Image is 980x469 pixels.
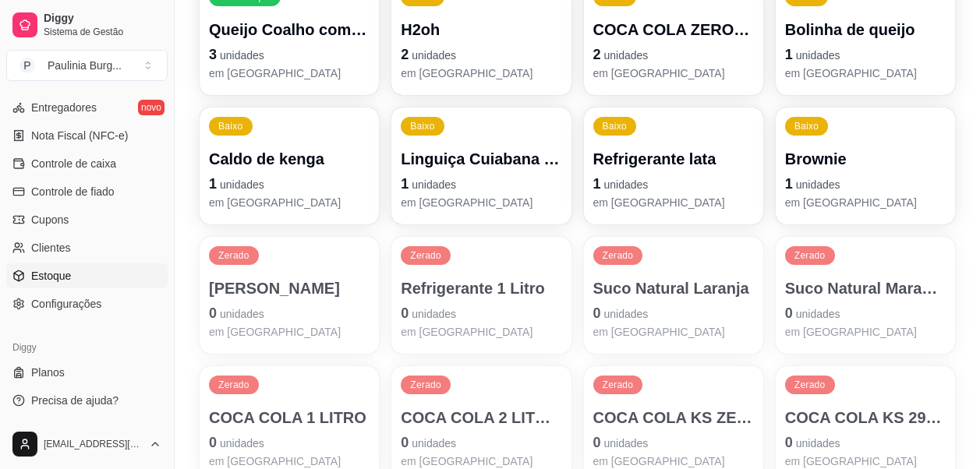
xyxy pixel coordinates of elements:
[584,237,763,354] button: ZeradoSuco Natural Laranja0unidadesem [GEOGRAPHIC_DATA]
[785,65,946,81] p: em [GEOGRAPHIC_DATA]
[412,49,456,62] span: unidades
[44,12,161,26] span: Diggy
[31,184,115,199] span: Controle de fiado
[31,268,71,284] span: Estoque
[220,178,264,191] span: unidades
[401,19,561,41] p: H2oh
[209,44,370,65] p: 3
[401,148,561,170] p: Linguiça Cuiabana com queijo provolone
[6,95,168,120] a: Entregadoresnovo
[6,123,168,148] a: Nota Fiscal (NFC-e)
[391,237,571,354] button: ZeradoRefrigerante 1 Litro0unidadesem [GEOGRAPHIC_DATA]
[31,240,71,256] span: Clientes
[6,235,168,260] a: Clientes
[412,308,456,320] span: unidades
[593,44,754,65] p: 2
[6,50,168,81] button: Select a team
[785,148,946,170] p: Brownie
[410,379,441,391] p: Zerado
[776,237,955,354] button: ZeradoSuco Natural Maracuja0unidadesem [GEOGRAPHIC_DATA]
[401,407,561,428] p: COCA COLA 2 LITROS
[593,324,754,340] p: em [GEOGRAPHIC_DATA]
[603,120,628,132] p: Baixo
[218,120,243,132] p: Baixo
[44,438,143,450] span: [EMAIL_ADDRESS][DOMAIN_NAME]
[6,335,168,360] div: Diggy
[209,195,370,210] p: em [GEOGRAPHIC_DATA]
[200,108,379,224] button: BaixoCaldo de kenga1unidadesem [GEOGRAPHIC_DATA]
[410,120,435,132] p: Baixo
[593,453,754,469] p: em [GEOGRAPHIC_DATA]
[209,324,370,340] p: em [GEOGRAPHIC_DATA]
[6,360,168,385] a: Planos
[31,156,116,171] span: Controle de caixa
[401,173,561,195] p: 1
[593,19,754,41] p: COCA COLA ZERO 1 LITRO
[209,432,370,453] p: 0
[401,453,561,469] p: em [GEOGRAPHIC_DATA]
[410,249,441,262] p: Zerado
[593,302,754,324] p: 0
[785,302,946,324] p: 0
[6,179,168,204] a: Controle de fiado
[209,65,370,81] p: em [GEOGRAPHIC_DATA]
[785,195,946,210] p: em [GEOGRAPHIC_DATA]
[604,308,649,320] span: unidades
[785,432,946,453] p: 0
[796,49,840,62] span: unidades
[218,249,249,262] p: Zerado
[794,379,826,391] p: Zerado
[31,128,128,143] span: Nota Fiscal (NFC-e)
[401,44,561,65] p: 2
[200,237,379,354] button: Zerado[PERSON_NAME]0unidadesem [GEOGRAPHIC_DATA]
[785,324,946,340] p: em [GEOGRAPHIC_DATA]
[6,151,168,176] a: Controle de caixa
[6,263,168,288] a: Estoque
[584,108,763,224] button: BaixoRefrigerante lata1unidadesem [GEOGRAPHIC_DATA]
[604,49,649,62] span: unidades
[209,19,370,41] p: Queijo Coalho com [PERSON_NAME]
[209,277,370,299] p: [PERSON_NAME]
[785,453,946,469] p: em [GEOGRAPHIC_DATA]
[6,6,168,44] a: DiggySistema de Gestão
[593,432,754,453] p: 0
[401,324,561,340] p: em [GEOGRAPHIC_DATA]
[48,58,122,73] div: Paulinia Burg ...
[593,195,754,210] p: em [GEOGRAPHIC_DATA]
[794,120,819,132] p: Baixo
[785,173,946,195] p: 1
[785,277,946,299] p: Suco Natural Maracuja
[6,291,168,316] a: Configurações
[6,425,168,463] button: [EMAIL_ADDRESS][DOMAIN_NAME]
[220,437,264,450] span: unidades
[209,453,370,469] p: em [GEOGRAPHIC_DATA]
[785,19,946,41] p: Bolinha de queijo
[209,407,370,428] p: COCA COLA 1 LITRO
[31,212,69,227] span: Cupons
[785,44,946,65] p: 1
[220,308,264,320] span: unidades
[220,49,264,62] span: unidades
[412,178,456,191] span: unidades
[603,249,634,262] p: Zerado
[412,437,456,450] span: unidades
[401,277,561,299] p: Refrigerante 1 Litro
[776,108,955,224] button: BaixoBrownie1unidadesem [GEOGRAPHIC_DATA]
[401,302,561,324] p: 0
[794,249,826,262] p: Zerado
[603,379,634,391] p: Zerado
[209,148,370,170] p: Caldo de kenga
[785,407,946,428] p: COCA COLA KS 290ML
[593,407,754,428] p: COCA COLA KS ZERO 290ml
[796,178,840,191] span: unidades
[31,296,101,312] span: Configurações
[401,65,561,81] p: em [GEOGRAPHIC_DATA]
[6,207,168,232] a: Cupons
[593,65,754,81] p: em [GEOGRAPHIC_DATA]
[19,58,35,73] span: P
[31,100,97,115] span: Entregadores
[31,365,65,380] span: Planos
[209,173,370,195] p: 1
[31,393,119,408] span: Precisa de ajuda?
[44,26,161,38] span: Sistema de Gestão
